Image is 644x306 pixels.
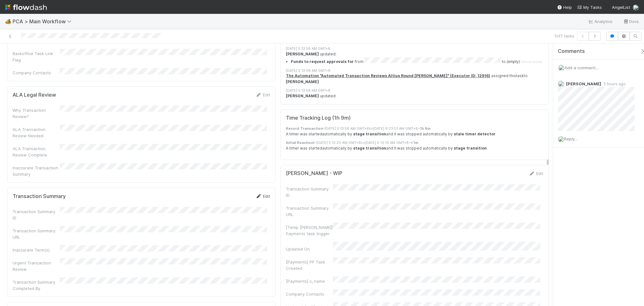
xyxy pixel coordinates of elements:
[286,126,550,131] div: - [DATE] 5:13:58 AM GMT+8 to [DATE] 6:23:01 AM GMT+8
[454,146,487,150] strong: stage transition
[418,126,430,131] strong: - 1h 9m
[13,165,60,177] div: Inaccurate Transaction Summary
[612,5,630,10] span: AngelList
[286,278,333,284] div: [Payments] c_name
[286,205,333,218] div: Transaction Summary URL
[557,4,572,10] div: Help
[409,140,418,145] strong: - <1m
[286,52,319,56] strong: [PERSON_NAME]
[286,170,342,177] h5: [PERSON_NAME] - WIP
[13,279,60,292] div: Transaction Summary Completed By
[633,4,639,11] img: avatar_d8fc9ee4-bd1b-4062-a2a8-84feb2d97839.png
[286,93,550,106] div: updated:
[13,208,60,221] div: Transaction Summary ID
[13,247,60,253] div: Inaccurate Term(s)
[564,65,598,70] span: Add a comment...
[13,193,66,200] h5: Transaction Summary
[286,68,550,73] div: [DATE] 5:13:58 AM GMT+8
[588,18,613,25] a: Analytics
[255,92,270,97] a: Edit
[286,131,550,137] div: A timer was started automatically by and it was stopped automatically by
[353,146,386,150] strong: stage transition
[286,126,323,131] strong: Record Transaction
[13,260,60,272] div: Urgent Transaction Review
[601,82,626,86] span: 5 hours ago
[255,194,270,199] a: Edit
[554,33,575,39] span: 1 of 7 tasks
[529,171,543,176] a: Edit
[13,92,56,98] h5: ALA Legal Review
[13,126,60,139] div: ALA Transaction Review Needed
[291,59,354,64] strong: Funds to request approvals for
[286,140,315,145] strong: Initial Reachout
[5,19,11,24] span: 🏕️
[353,132,386,136] strong: stage transition
[521,59,542,64] span: (show more)
[286,46,550,51] div: [DATE] 5:13:58 AM GMT+8
[286,246,333,252] div: Updated On
[5,2,47,13] img: logo-inverted-e16ddd16eac7371096b0.svg
[286,73,550,85] div: assigned this task to
[291,57,550,65] summary: Funds to request approvals for from to (empty) (show more)
[507,59,520,64] em: (empty)
[286,291,333,297] div: Company Contacts
[286,93,319,98] strong: [PERSON_NAME]
[13,145,60,158] div: ALA Transaction Review Complete
[558,65,564,71] img: avatar_d8fc9ee4-bd1b-4062-a2a8-84feb2d97839.png
[286,186,333,198] div: Transaction Summary ID
[286,115,351,121] h5: Time Tracking Log ( 1h 9m )
[13,228,60,240] div: Transaction Summary URL
[577,5,602,10] span: My Tasks
[286,88,550,93] div: [DATE] 5:13:58 AM GMT+8
[13,70,60,76] div: Company Contacts
[13,107,60,120] div: Why Transaction Review?
[13,50,60,63] div: Backoffice Task Link Flag
[564,136,578,141] span: Reply...
[286,140,550,145] div: - [DATE] 5:12:20 AM GMT+8 to [DATE] 5:13:10 AM GMT+8
[577,4,602,10] a: My Tasks
[566,81,601,86] span: [PERSON_NAME]
[286,259,333,271] div: [Payments] PP Task Created
[13,18,75,25] span: PCA > Main Workflow
[286,145,550,151] div: A timer was started automatically by and it was stopped automatically by
[623,18,639,25] a: Docs
[558,81,564,87] img: avatar_dd78c015-5c19-403d-b5d7-976f9c2ba6b3.png
[558,136,564,142] img: avatar_d8fc9ee4-bd1b-4062-a2a8-84feb2d97839.png
[286,79,319,84] strong: [PERSON_NAME]
[558,48,585,54] span: Comments
[286,224,333,237] div: [Temp [PERSON_NAME]] Payments task trigger
[286,51,550,65] div: updated:
[454,132,496,136] strong: stale timer detector
[286,73,490,78] a: The Automation "Automated Transaction Reviews Altius Round [PERSON_NAME]" (Executor ID: 12916)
